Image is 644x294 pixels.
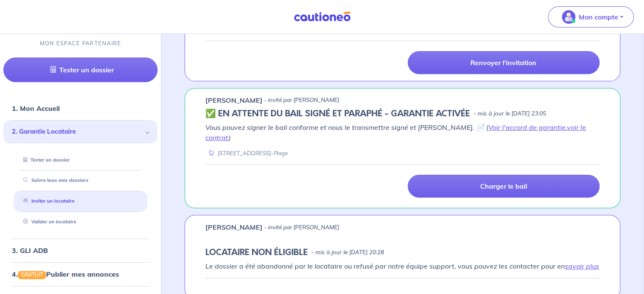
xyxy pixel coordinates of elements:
[290,11,354,22] img: Cautioneo
[3,100,158,117] div: 1. Mon Accueil
[264,96,339,104] p: - invité par [PERSON_NAME]
[12,127,143,137] span: 2. Garantie Locataire
[205,123,586,142] em: Vous pouvez signer le bail conforme et nous le transmettre signé et [PERSON_NAME]. 📄 ( , )
[20,198,75,204] a: Inviter un locataire
[205,247,308,258] h5: LOCATAIRE NON ÉLIGIBLE
[205,247,600,258] div: state: ARCHIVED, Context: ,NULL-NO-CERTIFICATE
[12,246,48,255] a: 3. GLI ADB
[311,248,384,257] p: - mis à jour le [DATE] 20:28
[205,262,599,270] em: Le dossier a été abandonné par le locataire ou refusé par notre équipe support, vous pouvez les c...
[3,121,158,144] div: 2. Garantie Locataire
[14,153,147,167] div: Tester un dossier
[20,157,70,163] a: Tester un dossier
[562,10,575,24] img: illu_account_valid_menu.svg
[14,215,147,229] div: Valider un locataire
[12,104,60,113] a: 1. Mon Accueil
[205,109,470,119] h5: ✅️️️ EN ATTENTE DU BAIL SIGNÉ ET PARAPHÉ - GARANTIE ACTIVÉE
[40,40,122,48] p: MON ESPACE PARTENAIRE
[205,109,600,119] div: state: CONTRACT-SIGNED, Context: FINISHED,IS-GL-CAUTION
[473,110,546,118] p: - mis à jour le [DATE] 23:05
[488,123,566,132] a: Voir l'accord de garantie
[205,222,263,232] p: [PERSON_NAME]
[20,178,88,184] a: Suivre tous mes dossiers
[3,58,158,82] a: Tester un dossier
[20,219,76,225] a: Valider un locataire
[205,149,288,157] div: [STREET_ADDRESS]-Plage
[14,174,147,188] div: Suivre tous mes dossiers
[205,95,263,105] p: [PERSON_NAME]
[12,270,119,278] a: 4.GRATUITPublier mes annonces
[480,182,527,190] p: Charger le bail
[3,242,158,259] div: 3. GLI ADB
[565,262,599,270] a: savoir plus
[470,58,536,67] p: Renvoyer l'invitation
[264,223,339,232] p: - invité par [PERSON_NAME]
[14,195,147,209] div: Inviter un locataire
[579,12,618,22] p: Mon compte
[3,266,158,283] div: 4.GRATUITPublier mes annonces
[408,51,600,74] a: Renvoyer l'invitation
[408,175,600,198] a: Charger le bail
[548,6,634,27] button: illu_account_valid_menu.svgMon compte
